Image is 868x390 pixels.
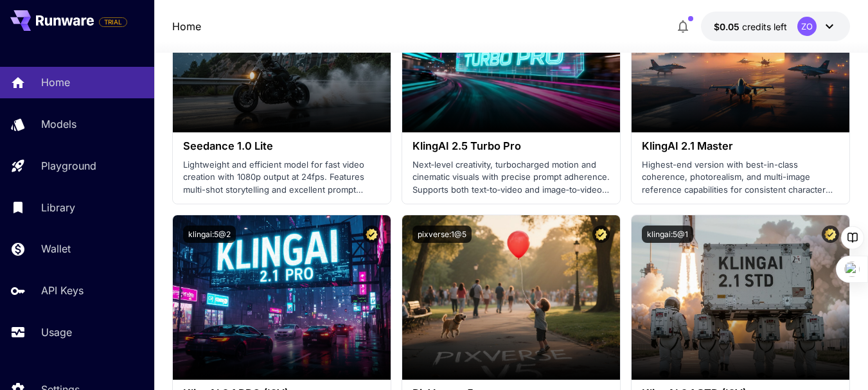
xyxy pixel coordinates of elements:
nav: breadcrumb [172,19,201,34]
p: Wallet [41,241,71,256]
p: Models [41,116,76,132]
button: Certified Model – Vetted for best performance and includes a commercial license. [822,226,839,243]
p: Home [41,75,70,90]
h3: KlingAI 2.5 Turbo Pro [412,140,610,152]
span: Add your payment card to enable full platform functionality. [99,14,127,30]
h3: KlingAI 2.1 Master [642,140,839,152]
img: alt [402,215,620,380]
div: $0.05 [714,20,787,33]
p: Next‑level creativity, turbocharged motion and cinematic visuals with precise prompt adherence. S... [412,159,610,197]
p: Usage [41,324,72,340]
button: Certified Model – Vetted for best performance and includes a commercial license. [592,226,610,243]
span: TRIAL [100,17,127,27]
p: Highest-end version with best-in-class coherence, photorealism, and multi-image reference capabil... [642,159,839,197]
p: Lightweight and efficient model for fast video creation with 1080p output at 24fps. Features mult... [183,159,380,197]
div: ZO [797,17,817,36]
span: $0.05 [714,21,742,32]
img: alt [173,215,391,380]
button: klingai:5@1 [642,226,693,243]
img: alt [632,215,849,380]
button: pixverse:1@5 [412,226,472,243]
p: API Keys [41,283,84,298]
span: credits left [742,21,787,32]
button: $0.05ZO [701,12,850,41]
button: klingai:5@2 [183,226,236,243]
p: Library [41,200,75,215]
a: Home [172,19,201,34]
button: Certified Model – Vetted for best performance and includes a commercial license. [363,226,380,243]
h3: Seedance 1.0 Lite [183,140,380,152]
p: Playground [41,158,96,173]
